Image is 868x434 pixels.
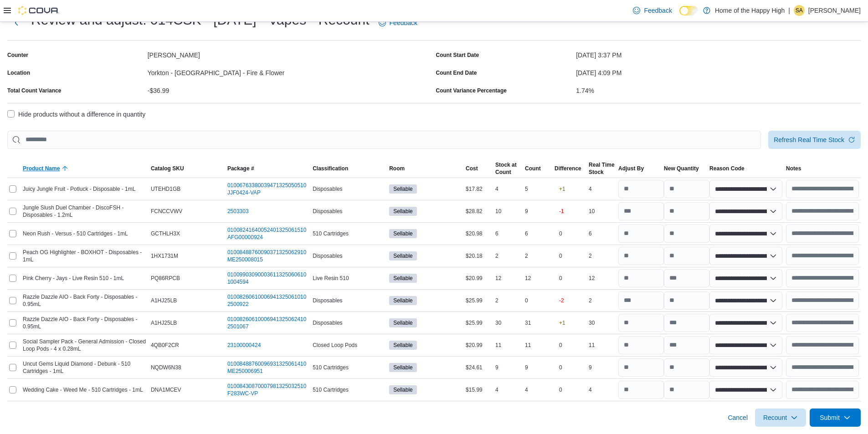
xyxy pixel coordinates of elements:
div: 4 [493,384,523,395]
span: Pink Cherry - Jays - Live Resin 510 - 1mL [23,275,124,282]
span: Notes [786,165,801,172]
button: Cost [464,163,493,174]
p: | [788,5,790,16]
div: Total Count Variance [7,87,61,94]
span: 1HX1731M [151,252,178,260]
button: Room [387,163,464,174]
span: Sellable [389,184,417,194]
div: $24.61 [464,362,493,373]
a: 010082606100069413250610102500922 [227,293,309,308]
span: Juicy Jungle Fruit - Potluck - Disposable - 1mL [23,185,135,193]
span: Razzle Dazzle AIO - Back Forty - Disposables - 0.95mL [23,293,147,308]
span: Sellable [389,318,417,327]
span: GCTHLH3X [151,230,180,237]
div: Yorkton - [GEOGRAPHIC_DATA] - Fire & Flower [148,66,432,77]
p: +1 [559,185,565,193]
span: Sellable [393,185,413,193]
button: Next [7,14,26,32]
div: 0 [523,295,553,306]
span: Sellable [389,296,417,305]
span: Classification [313,165,348,172]
button: Refresh Real Time Stock [768,131,861,149]
div: [DATE] 3:37 PM [576,48,861,59]
div: 4 [587,184,616,194]
div: 1.74% [576,83,861,94]
div: $25.99 [464,317,493,328]
span: Stock at Count [495,161,517,176]
button: Stock atCount [493,159,523,178]
p: 0 [559,342,562,349]
span: Cost [466,165,478,172]
div: Real Time [589,161,614,168]
div: 11 [493,340,523,351]
span: Count [525,165,541,172]
div: 2 [493,295,523,306]
div: Live Resin 510 [311,273,387,284]
div: 11 [587,340,616,351]
span: UTEHD1GB [151,185,180,193]
span: Sellable [393,252,413,260]
div: Stock at [495,161,517,168]
span: Sellable [389,251,417,260]
button: Classification [311,163,387,174]
input: Dark Mode [679,6,699,15]
span: Feedback [390,18,417,27]
span: Cancel [728,413,748,422]
span: Feedback [644,6,672,15]
div: 510 Cartridges [311,362,387,373]
p: [PERSON_NAME] [808,5,861,16]
span: Product Name [23,165,60,172]
span: Sellable [393,296,413,305]
span: Peach OG Highlighter - BOXHOT - Disposables - 1mL [23,249,147,263]
label: Hide products without a difference in quantity [7,109,145,120]
div: 5 [523,184,553,194]
label: Location [7,69,30,77]
input: This is a search bar. After typing your query, hit enter to filter the results lower in the page. [7,131,761,149]
div: Disposables [311,295,387,306]
div: $20.98 [464,228,493,239]
span: Sellable [389,341,417,350]
div: Disposables [311,250,387,261]
p: -2 [559,297,564,304]
span: Sellable [389,274,417,283]
a: 01006763380039471325050510JJF0424-VAP [227,182,309,196]
span: NQDW6N38 [151,364,181,371]
div: $15.99 [464,384,493,395]
span: A1HJ25LB [151,297,177,304]
div: Count [495,168,517,176]
div: 510 Cartridges [311,228,387,239]
div: $20.99 [464,273,493,284]
div: 2 [587,295,616,306]
a: 23100000424 [227,342,261,349]
button: Count [523,163,553,174]
a: 01008488760090371325062910ME250008015 [227,249,309,263]
label: Count Start Date [436,51,479,59]
div: 9 [523,362,553,373]
div: Count Variance Percentage [436,87,507,94]
div: 2 [493,250,523,261]
div: Disposables [311,206,387,217]
a: Feedback [629,1,675,20]
a: 01008241640052401325061510AFG00000924 [227,226,309,241]
span: Sellable [393,230,413,238]
span: Adjust By [618,165,644,172]
div: 6 [493,228,523,239]
a: 010099030900036113250606101004594 [227,271,309,286]
div: 6 [587,228,616,239]
div: 9 [523,206,553,217]
div: 12 [493,273,523,284]
span: Sellable [389,229,417,238]
div: 30 [493,317,523,328]
span: SA [796,5,803,16]
span: Sellable [393,319,413,327]
div: Disposables [311,184,387,194]
span: Wedding Cake - Weed Me - 510 Cartridges - 1mL [23,386,143,393]
span: Sellable [393,207,413,215]
span: Difference [555,165,581,172]
div: 10 [587,206,616,217]
span: PQ86RPCB [151,275,180,282]
span: Sellable [389,363,417,372]
div: 2 [523,250,553,261]
span: Sellable [393,363,413,372]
